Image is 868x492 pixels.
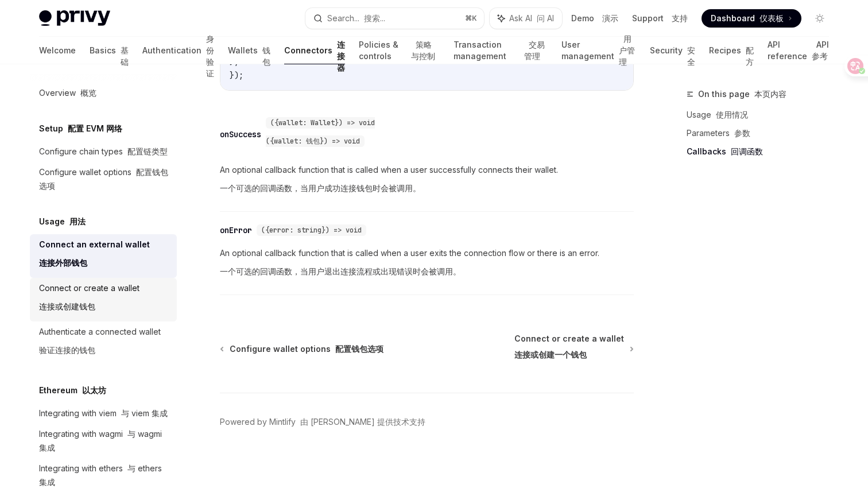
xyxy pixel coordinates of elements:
[811,9,829,28] button: Toggle dark mode
[39,122,122,135] h5: Setup
[571,13,618,24] a: Demo 演示
[90,37,129,64] a: Basics 基础
[305,8,485,29] button: Search... 搜索...⌘K
[746,45,754,67] font: 配方
[514,350,587,359] font: 连接或创建一个钱包
[206,34,214,78] font: 身份验证
[514,333,624,365] span: Connect or create a wallet
[121,45,129,67] font: 基础
[327,11,385,25] div: Search...
[754,89,786,99] font: 本页内容
[490,8,562,29] button: Ask AI 问 AI
[80,88,96,98] font: 概览
[261,226,362,235] span: ({error: string}) => void
[687,45,695,67] font: 安全
[39,427,170,455] div: Integrating with wagmi
[687,142,838,161] a: Callbacks 回调函数
[82,385,106,395] font: 以太坊
[39,165,170,193] div: Configure wallet options
[221,343,383,355] a: Configure wallet options 配置钱包选项
[142,37,214,64] a: Authentication 身份验证
[768,37,829,64] a: API reference API 参考
[561,37,636,64] a: User management 用户管理
[30,162,177,196] a: Configure wallet options 配置钱包选项
[220,246,634,283] span: An optional callback function that is called when a user exits the connection flow or there is an...
[30,424,177,458] a: Integrating with wagmi 与 wagmi 集成
[220,224,252,236] div: onError
[30,278,177,321] a: Connect or create a wallet连接或创建钱包
[39,258,87,268] font: 连接外部钱包
[364,13,385,23] font: 搜索...
[220,163,634,200] span: An optional callback function that is called when a user successfully connects their wallet.
[632,13,688,24] a: Support 支持
[30,321,177,365] a: Authenticate a connected wallet验证连接的钱包
[734,128,750,138] font: 参数
[39,86,96,100] div: Overview
[127,146,168,156] font: 配置链类型
[220,183,421,193] font: 一个可选的回调函数，当用户成功连接钱包时会被调用。
[514,333,633,365] a: Connect or create a wallet连接或创建一个钱包
[702,9,801,28] a: Dashboard 仪表板
[687,124,838,142] a: Parameters 参数
[68,123,122,133] font: 配置 EVM 网络
[650,37,695,64] a: Security 安全
[220,129,261,140] div: onSuccess
[39,145,168,158] div: Configure chain types
[39,345,95,355] font: 验证连接的钱包
[524,40,545,61] font: 交易管理
[39,281,139,318] div: Connect or create a wallet
[509,13,554,24] span: Ask AI
[230,343,383,355] span: Configure wallet options
[220,416,425,428] a: Powered by Mintlify 由 [PERSON_NAME] 提供技术支持
[30,141,177,162] a: Configure chain types 配置链类型
[266,137,360,146] font: ({wallet: 钱包}) => void
[121,408,168,418] font: 与 viem 集成
[411,40,435,61] font: 策略与控制
[731,146,763,156] font: 回调函数
[230,70,243,80] span: });
[465,14,477,23] span: ⌘ K
[709,37,754,64] a: Recipes 配方
[716,110,748,119] font: 使用情况
[672,13,688,23] font: 支持
[284,37,345,64] a: Connectors 连接器
[228,37,270,64] a: Wallets 钱包
[39,462,170,489] div: Integrating with ethers
[711,13,784,24] span: Dashboard
[39,406,168,420] div: Integrating with viem
[39,238,150,274] div: Connect an external wallet
[30,83,177,103] a: Overview 概览
[266,118,375,146] span: ({wallet: Wallet}) => void
[39,383,106,397] h5: Ethereum
[537,13,554,23] font: 问 AI
[220,266,461,276] font: 一个可选的回调函数，当用户退出连接流程或出现错误时会被调用。
[335,344,383,354] font: 配置钱包选项
[30,234,177,278] a: Connect an external wallet连接外部钱包
[39,325,161,362] div: Authenticate a connected wallet
[39,37,76,64] a: Welcome
[619,34,635,67] font: 用户管理
[39,215,86,228] h5: Usage
[602,13,618,23] font: 演示
[337,40,345,72] font: 连接器
[454,37,548,64] a: Transaction management 交易管理
[687,106,838,124] a: Usage 使用情况
[759,13,784,23] font: 仪表板
[39,10,110,26] img: light logo
[359,37,440,64] a: Policies & controls 策略与控制
[30,403,177,424] a: Integrating with viem 与 viem 集成
[39,301,95,311] font: 连接或创建钱包
[262,45,270,67] font: 钱包
[69,216,86,226] font: 用法
[812,40,829,61] font: API 参考
[300,417,425,427] font: 由 [PERSON_NAME] 提供技术支持
[698,87,786,101] span: On this page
